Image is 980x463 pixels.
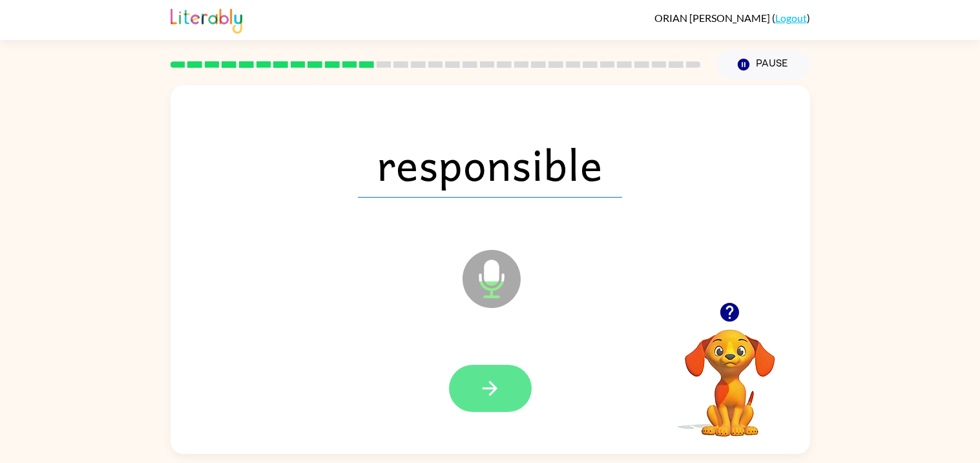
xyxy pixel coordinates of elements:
video: Your browser must support playing .mp4 files to use Literably. Please try using another browser. [665,309,795,438]
img: Literably [171,5,242,34]
div: ( ) [654,12,810,24]
button: Pause [716,50,810,79]
a: Logout [775,12,807,24]
span: responsible [358,130,622,198]
span: ORIAN [PERSON_NAME] [654,12,772,24]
